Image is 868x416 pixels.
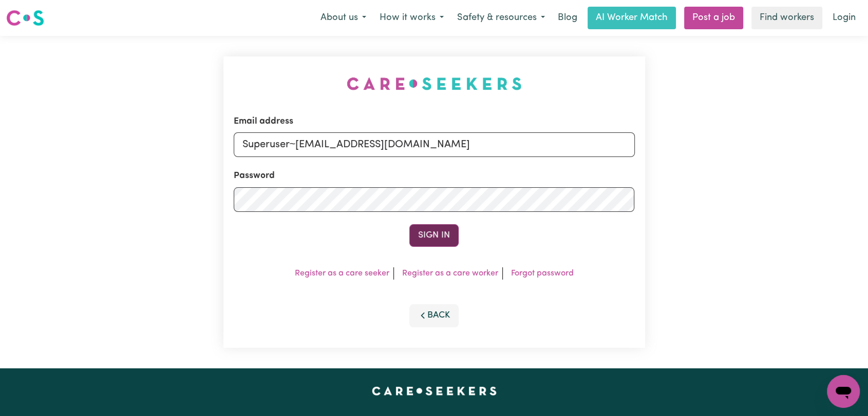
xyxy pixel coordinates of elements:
a: Login [826,7,862,29]
button: Safety & resources [450,7,552,29]
input: Email address [234,132,635,157]
a: Post a job [684,7,743,29]
a: Blog [552,7,583,29]
button: Sign In [409,224,459,247]
a: Careseekers home page [372,387,497,395]
button: How it works [373,7,450,29]
button: Back [409,304,459,327]
iframe: Button to launch messaging window [827,375,860,408]
a: AI Worker Match [588,7,676,29]
a: Register as a care seeker [295,269,389,278]
label: Password [234,169,275,183]
a: Register as a care worker [402,269,498,278]
a: Careseekers logo [6,6,44,30]
label: Email address [234,115,293,128]
a: Find workers [751,7,822,29]
img: Careseekers logo [6,9,44,27]
button: About us [314,7,373,29]
a: Forgot password [511,269,574,278]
